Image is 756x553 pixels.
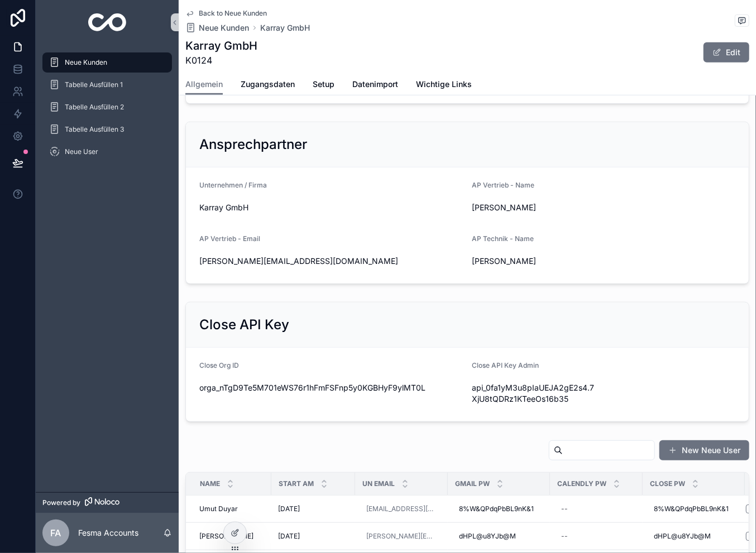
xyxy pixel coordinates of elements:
span: 8%W&QPdqPbBL9nK&1 [654,504,729,513]
span: Tabelle Ausfüllen 3 [65,125,124,134]
a: dHPL@u8YJb@M [454,527,543,545]
span: AP Technik - Name [472,234,534,243]
span: [DATE] [278,532,300,541]
a: [DATE] [278,532,348,541]
a: Allgemein [185,74,223,95]
a: 8%W&QPdqPbBL9nK&1 [454,500,543,518]
a: [DATE] [278,504,348,513]
span: dHPL@u8YJb@M [654,532,711,541]
a: Powered by [36,492,179,513]
a: [PERSON_NAME] [199,532,265,541]
h1: Karray GmbH [185,38,257,54]
span: dHPL@u8YJb@M [459,532,516,541]
div: scrollable content [36,45,179,176]
span: [PERSON_NAME] [472,202,599,213]
span: Zugangsdaten [241,79,295,90]
a: [EMAIL_ADDRESS][DOMAIN_NAME] [366,504,437,513]
span: Close Org ID [199,361,239,369]
span: Close API Key Admin [472,361,539,369]
span: Tabelle Ausfüllen 1 [65,80,123,89]
div: -- [561,532,568,541]
span: Datenimport [352,79,398,90]
a: 8%W&QPdqPbBL9nK&1 [649,500,738,518]
span: Wichtige Links [416,79,472,90]
h2: Close API Key [199,316,289,334]
a: Tabelle Ausfüllen 3 [42,119,172,140]
a: Umut Duyar [199,504,265,513]
span: FA [51,526,61,540]
a: [PERSON_NAME][EMAIL_ADDRESS][PERSON_NAME][DOMAIN_NAME] [362,527,441,545]
span: Neue Kunden [199,22,249,33]
a: Neue Kunden [42,52,172,73]
a: Back to Neue Kunden [185,9,267,18]
span: Close Pw [650,479,685,488]
a: [EMAIL_ADDRESS][DOMAIN_NAME] [362,500,441,518]
span: Unternehmen / Firma [199,181,267,189]
span: orga_nTgD9Te5M701eWS76r1hFmFSFnp5y0KGBHyF9ylMT0L [199,382,463,393]
span: Umut Duyar [199,504,238,513]
a: Tabelle Ausfüllen 1 [42,75,172,95]
span: Karray GmbH [199,202,463,213]
span: Back to Neue Kunden [199,9,267,18]
span: UN Email [362,479,395,488]
span: AP Vertrieb - Email [199,234,260,243]
span: [PERSON_NAME][EMAIL_ADDRESS][DOMAIN_NAME] [199,256,463,267]
span: [PERSON_NAME] [199,532,253,541]
a: Tabelle Ausfüllen 2 [42,97,172,117]
h2: Ansprechpartner [199,136,307,153]
span: Gmail Pw [455,479,490,488]
a: [PERSON_NAME][EMAIL_ADDRESS][PERSON_NAME][DOMAIN_NAME] [366,532,437,541]
div: -- [561,504,568,513]
a: -- [557,527,636,545]
span: Calendly Pw [557,479,606,488]
span: AP Vertrieb - Name [472,181,534,189]
a: -- [557,500,636,518]
span: [DATE] [278,504,300,513]
span: K0124 [185,54,257,67]
span: [PERSON_NAME] [472,256,599,267]
button: Edit [704,42,749,62]
a: Setup [313,74,334,97]
span: api_0fa1yM3u8pIaUEJA2gE2s4.7XjU8tQDRz1KTeeOs16b35 [472,382,599,405]
a: Datenimport [352,74,398,97]
span: Tabelle Ausfüllen 2 [65,103,124,112]
a: Neue Kunden [185,22,249,33]
span: Start am [279,479,314,488]
span: 8%W&QPdqPbBL9nK&1 [459,504,534,513]
a: Neue User [42,142,172,162]
span: Neue User [65,147,98,156]
span: Neue Kunden [65,58,107,67]
a: Wichtige Links [416,74,472,97]
a: Karray GmbH [260,22,310,33]
span: Setup [313,79,334,90]
a: Zugangsdaten [241,74,295,97]
p: Fesma Accounts [78,527,138,538]
span: Powered by [42,498,80,507]
span: Allgemein [185,79,223,90]
button: New Neue User [659,440,749,460]
img: App logo [88,13,127,31]
span: Name [200,479,220,488]
a: dHPL@u8YJb@M [649,527,738,545]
